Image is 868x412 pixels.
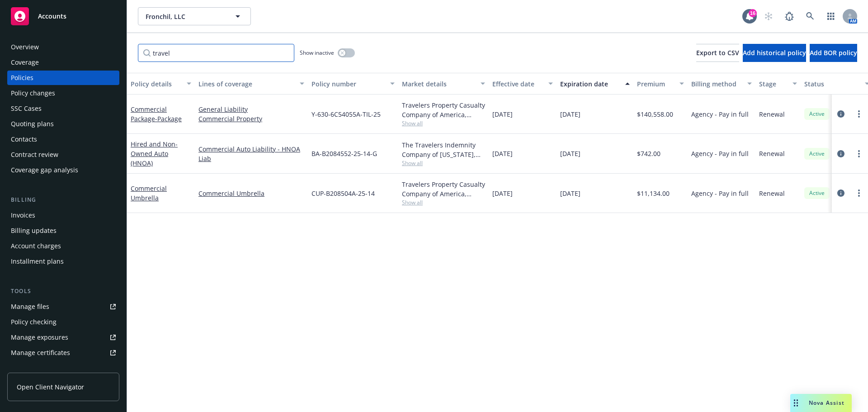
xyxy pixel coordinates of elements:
span: CUP-B208504A-25-14 [311,189,375,198]
div: Billing [7,195,119,204]
span: [DATE] [560,149,580,158]
a: more [854,188,864,199]
a: more [854,109,864,119]
a: Policy changes [7,86,119,100]
span: Show all [402,119,485,127]
span: Renewal [759,149,785,158]
button: Market details [398,73,489,95]
div: Stage [759,79,787,89]
a: General Liability [198,104,304,114]
span: Renewal [759,109,785,119]
div: Policy number [311,79,385,89]
a: Manage claims [7,361,119,375]
span: Add BOR policy [810,48,857,57]
a: Manage certificates [7,346,119,360]
button: Policy details [127,73,195,95]
a: circleInformation [835,109,846,119]
a: Invoices [7,208,119,223]
a: Manage files [7,299,119,314]
div: Contacts [11,132,37,147]
div: Coverage gap analysis [11,163,78,177]
a: Policy checking [7,315,119,329]
span: Open Client Navigator [17,382,84,392]
button: Premium [633,73,688,95]
span: Agency - Pay in full [691,109,749,119]
div: 16 [749,9,757,17]
span: Accounts [38,13,66,20]
div: Policy changes [11,86,55,100]
button: Billing method [688,73,755,95]
button: Expiration date [557,73,633,95]
span: Active [808,189,826,197]
div: Expiration date [560,79,620,89]
span: Nova Assist [809,399,844,407]
span: Add historical policy [743,48,806,57]
a: Contract review [7,147,119,162]
span: $11,134.00 [637,189,670,198]
div: Manage claims [11,361,57,375]
a: Account charges [7,239,119,253]
a: circleInformation [835,148,846,159]
span: [DATE] [492,109,513,119]
a: Manage exposures [7,330,119,345]
div: Policy checking [11,315,57,329]
div: Travelers Property Casualty Company of America, Travelers Insurance [402,100,485,119]
div: Market details [402,79,475,89]
div: Policies [11,71,33,85]
span: Y-630-6C54055A-TIL-25 [311,109,381,119]
a: Contacts [7,132,119,147]
a: Commercial Property [198,114,304,123]
a: Quoting plans [7,117,119,131]
span: [DATE] [492,189,513,198]
span: Agency - Pay in full [691,149,749,158]
span: BA-B2084552-25-14-G [311,149,377,158]
span: Show all [402,199,485,206]
span: Fronchil, LLC [146,12,224,21]
button: Add BOR policy [810,44,857,62]
div: Premium [637,79,674,89]
a: Switch app [822,7,840,25]
span: [DATE] [560,189,580,198]
button: Lines of coverage [195,73,308,95]
div: Lines of coverage [198,79,294,89]
div: Billing updates [11,223,57,238]
span: [DATE] [492,149,513,158]
div: Manage certificates [11,346,70,360]
a: Policies [7,71,119,85]
a: Overview [7,40,119,54]
button: Stage [755,73,801,95]
a: Search [801,7,819,25]
a: Coverage gap analysis [7,163,119,177]
a: Start snowing [759,7,778,25]
a: Report a Bug [780,7,798,25]
div: Coverage [11,55,39,70]
span: Active [808,110,826,118]
a: Billing updates [7,223,119,238]
div: Contract review [11,147,58,162]
button: Effective date [489,73,557,95]
div: Status [804,79,859,89]
div: Invoices [11,208,35,223]
div: SSC Cases [11,101,42,116]
a: Hired and Non-Owned Auto (HNOA) [131,140,178,167]
span: - Package [155,114,182,123]
button: Nova Assist [790,394,852,412]
span: Show inactive [300,49,334,57]
div: Tools [7,287,119,296]
a: Installment plans [7,254,119,269]
div: Billing method [691,79,742,89]
input: Filter by keyword... [138,44,294,62]
span: Agency - Pay in full [691,189,749,198]
a: circleInformation [835,188,846,199]
a: Accounts [7,4,119,29]
a: Commercial Umbrella [131,184,167,202]
div: Effective date [492,79,543,89]
span: Active [808,150,826,158]
div: The Travelers Indemnity Company of [US_STATE], Travelers Insurance [402,140,485,159]
a: Coverage [7,55,119,70]
div: Overview [11,40,39,54]
button: Fronchil, LLC [138,7,251,25]
span: $140,558.00 [637,109,673,119]
span: Renewal [759,189,785,198]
